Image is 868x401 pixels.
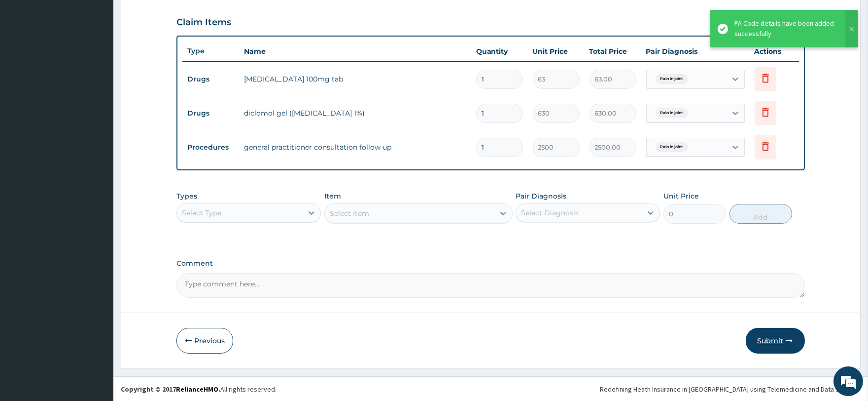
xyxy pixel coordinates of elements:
label: Pair Diagnosis [516,191,566,201]
td: general practitioner consultation follow up [239,137,471,157]
div: PA Code details have been added successfully [734,18,836,39]
div: Select Diagnosis [521,208,579,218]
td: Procedures [182,138,239,157]
label: Types [176,192,197,200]
span: We're online! [57,124,136,224]
div: Minimize live chat window [162,5,185,29]
h3: Claim Items [176,17,231,28]
a: RelianceHMO [176,385,218,394]
span: Pain in joint [656,142,688,152]
textarea: Type your message and hit 'Enter' [5,270,188,304]
div: Chat with us now [51,55,166,68]
td: Drugs [182,70,239,88]
label: Unit Price [663,191,699,201]
button: Previous [176,328,233,354]
td: [MEDICAL_DATA] 100mg tab [239,69,471,89]
div: Select Type [182,208,221,218]
th: Quantity [471,41,528,61]
label: Comment [176,259,804,268]
th: Name [239,41,471,61]
button: Submit [746,328,805,354]
td: Drugs [182,104,239,122]
strong: Copyright © 2017 . [121,385,220,394]
img: d_794563401_company_1708531726252_794563401 [18,49,40,74]
button: Add [729,204,792,224]
th: Unit Price [528,41,585,61]
th: Actions [750,41,799,61]
th: Pair Diagnosis [641,41,750,61]
span: Pain in joint [656,74,688,84]
th: Total Price [585,41,641,61]
label: Item [324,191,341,201]
td: diclomol gel ([MEDICAL_DATA] 1%) [239,103,471,123]
span: Pain in joint [656,108,688,118]
th: Type [182,42,239,60]
div: Redefining Heath Insurance in [GEOGRAPHIC_DATA] using Telemedicine and Data Science! [600,384,861,394]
